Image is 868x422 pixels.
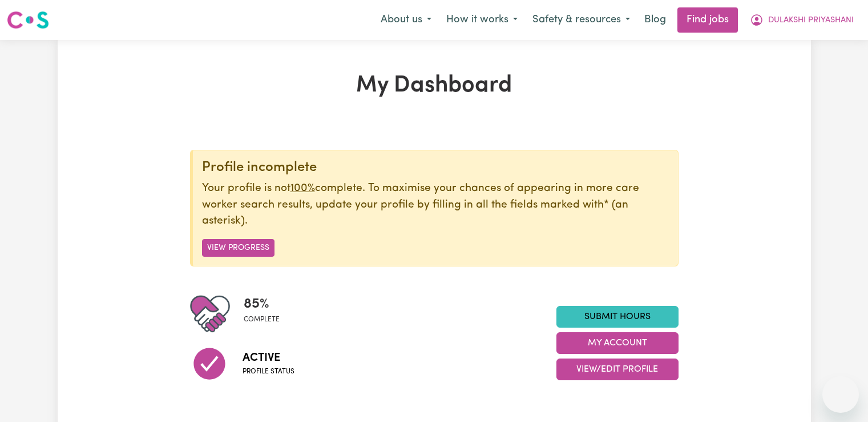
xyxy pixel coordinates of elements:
button: View/Edit Profile [556,359,679,380]
a: Blog [637,7,673,33]
img: Careseekers logo [7,10,49,30]
button: View Progress [202,239,274,257]
span: Active [243,349,294,367]
a: Submit Hours [556,306,679,328]
button: My Account [556,332,679,354]
p: Your profile is not complete. To maximise your chances of appearing in more care worker search re... [202,181,669,230]
button: Safety & resources [525,8,637,32]
span: Profile status [243,367,294,377]
span: complete [244,314,280,325]
h1: My Dashboard [190,72,679,99]
button: About us [373,8,439,32]
span: 85 % [244,294,280,314]
a: Careseekers logo [7,7,49,33]
button: My Account [742,8,861,32]
a: Find jobs [677,7,738,33]
iframe: Button to launch messaging window [822,376,859,413]
div: Profile incomplete [202,160,669,176]
button: How it works [439,8,525,32]
div: Profile completeness: 85% [244,294,289,334]
span: DULAKSHI PRIYASHANI [768,14,854,27]
u: 100% [290,183,315,194]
